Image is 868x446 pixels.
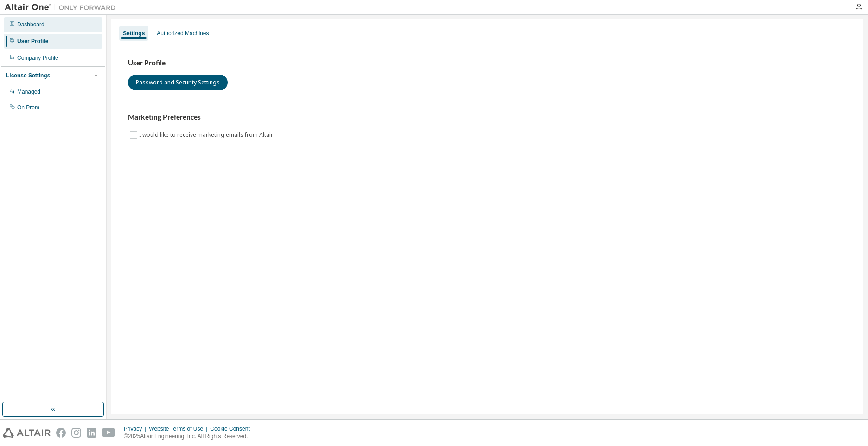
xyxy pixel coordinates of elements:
[17,54,58,62] div: Company Profile
[17,21,45,28] div: Dashboard
[149,425,210,433] div: Website Terms of Use
[128,113,847,122] h3: Marketing Preferences
[17,38,48,45] div: User Profile
[210,425,255,433] div: Cookie Consent
[139,129,275,140] label: I would like to receive marketing emails from Altair
[128,75,228,90] button: Password and Security Settings
[124,425,149,433] div: Privacy
[17,88,40,96] div: Managed
[102,428,115,438] img: youtube.svg
[87,428,96,438] img: linkedin.svg
[128,58,847,68] h3: User Profile
[123,30,145,37] div: Settings
[5,3,121,12] img: Altair One
[56,428,66,438] img: facebook.svg
[3,428,51,438] img: altair_logo.svg
[6,72,50,79] div: License Settings
[124,433,255,440] p: © 2025 Altair Engineering, Inc. All Rights Reserved.
[17,104,39,111] div: On Prem
[71,428,81,438] img: instagram.svg
[157,30,209,37] div: Authorized Machines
